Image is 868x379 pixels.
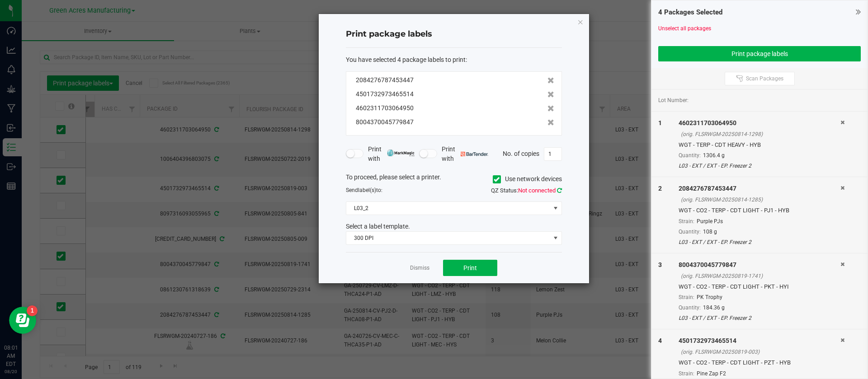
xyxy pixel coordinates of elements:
span: Quantity: [679,152,701,159]
span: Send to: [346,187,382,193]
div: Select a label template. [339,222,569,231]
span: Print with [442,145,488,164]
span: 4501732973465514 [356,90,414,98]
span: Pine Zap F2 [697,370,726,377]
span: 300 DPI [346,232,550,244]
button: Print [443,260,497,276]
span: You have selected 4 package labels to print [346,56,466,63]
div: (orig. FLSRWGM-20250814-1298) [681,130,840,138]
span: Strain: [679,370,694,377]
span: 2 [658,185,662,192]
div: 4501732973465514 [679,336,840,346]
span: L03_2 [346,202,550,215]
span: 4 [658,337,662,344]
a: Unselect all packages [658,25,711,32]
div: (orig. FLSRWGM-20250819-1741) [681,272,840,280]
h4: Print package labels [346,28,562,40]
div: (orig. FLSRWGM-20250814-1285) [681,196,840,204]
span: QZ Status: [491,187,562,194]
span: Scan Packages [746,75,783,82]
span: Quantity: [679,304,701,311]
span: Print [463,264,477,271]
div: : [346,55,562,65]
div: (orig. FLSRWGM-20250819-003) [681,348,840,356]
div: WGT - CO2 - TERP - CDT LIGHT - PZT - HYB [679,358,840,367]
div: 8004370045779847 [679,260,840,270]
div: L03 - EXT / EXT - EP. Freezer 2 [679,314,840,322]
span: 8004370045779847 [356,118,414,126]
div: 2084276787453447 [679,184,840,193]
span: Strain: [679,294,694,300]
div: 4602311703064950 [679,118,840,128]
div: L03 - EXT / EXT - EP. Freezer 2 [679,162,840,170]
span: PK Trophy [697,294,722,300]
span: 1306.4 g [703,152,725,159]
div: WGT - CO2 - TERP - CDT LIGHT - PKT - HYI [679,282,840,291]
button: Print package labels [658,46,861,61]
span: 184.36 g [703,304,725,311]
iframe: Resource center [9,307,36,334]
div: WGT - TERP - CDT HEAVY - HYB [679,140,840,150]
span: 3 [658,261,662,268]
div: WGT - CO2 - TERP - CDT LIGHT - PJ1 - HYB [679,206,840,215]
span: label(s) [358,187,376,193]
span: No. of copies [503,150,539,157]
span: Quantity: [679,229,701,235]
span: Strain: [679,218,694,225]
div: To proceed, please select a printer. [339,173,569,186]
iframe: Resource center unread badge [27,305,38,316]
span: Lot Number: [658,96,689,104]
span: 108 g [703,229,717,235]
span: 2084276787453447 [356,76,414,84]
label: Use network devices [493,174,562,184]
img: bartender.png [461,152,488,156]
span: Purple PJs [697,218,723,225]
span: 1 [658,119,662,126]
span: 4602311703064950 [356,104,414,112]
a: Dismiss [410,264,429,272]
div: L03 - EXT / EXT - EP. Freezer 2 [679,238,840,246]
span: Not connected [518,187,556,194]
img: mark_magic_cybra.png [387,150,415,156]
span: Print with [368,145,415,164]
